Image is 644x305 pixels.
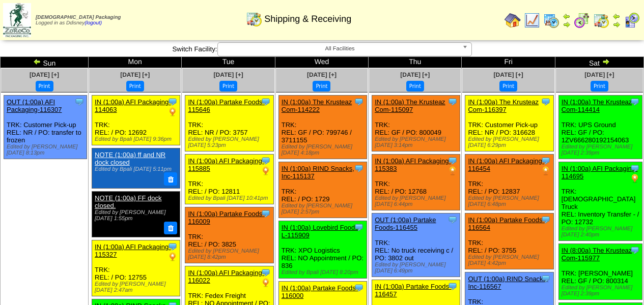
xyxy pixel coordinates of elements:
img: Tooltip [541,215,551,225]
img: PO [261,278,271,288]
a: OUT (1:00a) RIND Snacks, Inc-116567 [468,275,548,290]
a: (logout) [85,20,102,26]
img: calendarprod.gif [543,12,559,28]
img: Tooltip [167,97,178,107]
a: IN (1:00a) The Krusteaz Com-114414 [562,98,632,113]
td: Tue [182,57,275,68]
div: TRK: REL: / PO: 3755 [465,213,553,269]
img: Tooltip [261,208,271,219]
img: line_graph.gif [524,12,540,28]
img: arrowleft.gif [563,12,571,20]
a: IN (1:00a) Partake Foods-115646 [188,98,264,113]
a: IN (1:00a) The Krusteaz Com-114222 [282,98,352,113]
a: [DATE] [+] [214,71,243,78]
span: [DATE] [+] [120,71,150,78]
a: IN (1:00a) The Krusteaz Com-115097 [375,98,445,113]
img: Tooltip [354,163,364,173]
div: Edited by [PERSON_NAME] [DATE] 8:42pm [188,248,273,260]
div: Edited by [PERSON_NAME] [DATE] 2:39pm [562,144,642,156]
img: calendarinout.gif [593,12,609,28]
div: Edited by [PERSON_NAME] [DATE] 6:29pm [468,136,553,148]
img: Tooltip [447,281,458,291]
button: Print [499,81,517,91]
button: Print [36,81,53,91]
a: IN (1:00a) Partake Foods-116457 [375,283,451,298]
img: calendarinout.gif [246,11,262,27]
a: IN (1:00a) AFI Packaging-114695 [562,165,638,180]
span: [DATE] [+] [30,71,59,78]
td: Thu [369,57,462,68]
div: TRK: [DEMOGRAPHIC_DATA] Truck REL: Inventory Transfer - / PO: 12732 [558,162,642,241]
div: Edited by [PERSON_NAME] [DATE] 6:48pm [468,195,553,207]
div: Edited by Bpali [DATE] 5:11pm [95,166,176,172]
img: home.gif [505,12,521,28]
a: [DATE] [+] [584,71,614,78]
div: Edited by [PERSON_NAME] [DATE] 6:49pm [375,262,460,274]
div: TRK: XPO Logistics REL: NO Appointment / PO: 836 [278,221,367,279]
a: OUT (1:00a) AFI Packaging-116307 [7,98,62,113]
a: IN (1:00a) Partake Foods-116009 [188,210,264,225]
img: PO [167,107,178,117]
div: TRK: REL: / PO: 12692 [92,96,180,145]
img: calendarcustomer.gif [624,12,640,28]
img: Tooltip [447,215,458,225]
img: calendarblend.gif [574,12,590,28]
img: PO [630,173,640,184]
div: TRK: REL: GF / PO: 799746 / 3711155 [278,96,367,159]
a: IN (1:00a) AFI Packaging-115885 [188,157,264,172]
div: TRK: REL: / PO: 12837 [465,155,553,210]
div: TRK: Customer Pick-up REL: NR / PO: transfer to frozen [4,96,87,159]
div: Edited by Bpali [DATE] 9:36pm [95,136,180,142]
img: Tooltip [447,97,458,107]
span: Logged in as Ddisney [36,15,121,26]
div: Edited by [PERSON_NAME] [DATE] 4:18pm [282,144,367,156]
img: Tooltip [167,241,178,252]
td: Wed [275,57,368,68]
div: Edited by [PERSON_NAME] [DATE] 4:42pm [468,254,553,266]
div: Edited by [PERSON_NAME] [DATE] 8:13pm [7,144,87,156]
a: IN (1:00a) Lovebird Foods L-115909 [282,224,358,239]
button: Delete Note [164,222,177,235]
img: arrowleft.gif [33,57,41,66]
img: PO [261,166,271,176]
a: IN (1:00a) Partake Foods-116000 [282,284,358,299]
div: TRK: REL: NR / PO: 3757 [185,96,273,151]
div: TRK: REL: / PO: 12768 [372,155,460,210]
img: arrowright.gif [563,20,571,28]
div: Edited by [PERSON_NAME] [DATE] 2:57pm [282,203,367,215]
img: Tooltip [541,97,551,107]
a: [DATE] [+] [307,71,337,78]
img: Tooltip [261,97,271,107]
img: arrowright.gif [612,20,621,28]
img: Tooltip [630,97,640,107]
img: Tooltip [447,156,458,166]
img: Tooltip [261,267,271,278]
a: [DATE] [+] [494,71,523,78]
div: Edited by [PERSON_NAME] [DATE] 2:47am [95,281,180,293]
td: Sun [1,57,89,68]
img: Tooltip [261,156,271,166]
img: Tooltip [354,222,364,232]
a: NOTE (1:00a) FF dock closed. [95,194,161,209]
td: Fri [462,57,555,68]
button: Print [406,81,424,91]
button: Print [313,81,330,91]
div: TRK: UPS Ground REL: GF / PO: 1ZV666280192154063 [558,96,642,159]
a: IN (1:00a) RIND Snacks, Inc-115137 [282,165,354,180]
button: Print [126,81,144,91]
a: IN (1:00a) AFI Packaging-115327 [95,243,171,258]
img: PO [167,252,178,262]
div: Edited by [PERSON_NAME] [DATE] 1:55pm [95,209,176,222]
div: TRK: REL: / PO: 12755 [92,240,180,296]
div: Edited by [PERSON_NAME] [DATE] 6:44pm [375,195,460,207]
img: Tooltip [541,273,551,284]
div: TRK: Customer Pick-up REL: NR / PO: 316628 [465,96,553,151]
div: Edited by [PERSON_NAME] [DATE] 2:40pm [562,226,642,238]
a: IN (1:00a) AFI Packaging-116022 [188,269,264,284]
img: Tooltip [630,163,640,173]
div: TRK: REL: GF / PO: 800049 [372,96,460,151]
td: Mon [89,57,182,68]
